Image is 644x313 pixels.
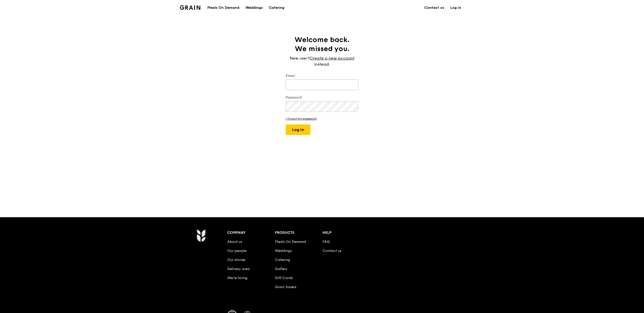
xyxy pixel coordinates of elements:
[310,55,355,61] a: Create a new account
[180,5,200,10] img: Grain
[227,276,247,280] a: We’re hiring
[242,0,266,15] a: Weddings
[207,0,239,15] div: Meals On Demand
[421,0,447,15] a: Contact us
[227,258,245,262] a: Our stories
[269,0,284,15] div: Catering
[314,62,330,67] span: instead.
[245,0,263,15] div: Weddings
[275,267,287,271] a: Gallery
[266,0,287,15] a: Catering
[323,229,370,236] div: Help
[227,229,275,236] div: Company
[275,276,293,280] a: Gift Cards
[290,56,310,61] span: New user?
[227,267,250,271] a: Delivery area
[227,249,246,253] a: Our people
[286,35,358,53] h1: Welcome back. We missed you.
[286,73,358,78] label: Email
[275,285,296,289] a: Grain Savers
[286,117,358,120] a: I forgot my password
[197,229,205,242] img: Grain
[275,240,306,244] a: Meals On Demand
[227,240,242,244] a: About us
[275,258,290,262] a: Catering
[286,124,310,135] button: Log in
[323,240,330,244] a: FAQ
[447,0,464,15] a: Log in
[275,229,323,236] div: Products
[286,95,358,100] label: Password
[323,249,341,253] a: Contact us
[275,249,292,253] a: Weddings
